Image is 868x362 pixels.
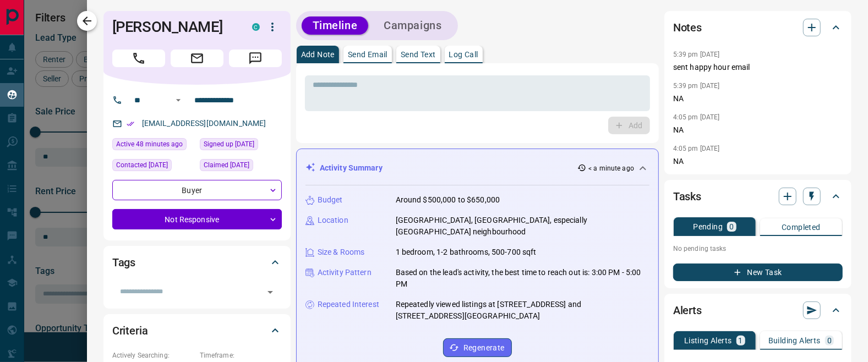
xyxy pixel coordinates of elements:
[112,317,282,344] div: Criteria
[673,14,843,41] div: Notes
[348,51,387,58] p: Send Email
[200,350,282,360] p: Timeframe:
[302,17,369,35] button: Timeline
[171,50,223,67] span: Email
[142,119,266,128] a: [EMAIL_ADDRESS][DOMAIN_NAME]
[396,215,649,238] p: [GEOGRAPHIC_DATA], [GEOGRAPHIC_DATA], especially [GEOGRAPHIC_DATA] neighbourhood
[673,183,843,210] div: Tasks
[673,51,720,58] p: 5:39 pm [DATE]
[768,337,821,344] p: Building Alerts
[200,159,282,174] div: Sun May 14 2023
[673,145,720,152] p: 4:05 pm [DATE]
[172,94,185,107] button: Open
[112,209,282,229] div: Not Responsive
[588,163,634,173] p: < a minute ago
[229,50,282,67] span: Message
[401,51,436,58] p: Send Text
[116,139,183,150] span: Active 48 minutes ago
[673,62,843,73] p: sent happy hour email
[318,299,379,310] p: Repeated Interest
[673,124,843,136] p: NA
[782,223,821,231] p: Completed
[301,51,335,58] p: Add Note
[443,338,512,357] button: Regenerate
[305,158,649,178] div: Activity Summary< a minute ago
[204,160,249,171] span: Claimed [DATE]
[396,194,500,206] p: Around $500,000 to $650,000
[673,82,720,90] p: 5:39 pm [DATE]
[396,299,649,322] p: Repeatedly viewed listings at [STREET_ADDRESS] and [STREET_ADDRESS][GEOGRAPHIC_DATA]
[112,254,135,271] h2: Tags
[112,50,165,67] span: Call
[112,180,282,200] div: Buyer
[127,120,134,128] svg: Email Verified
[373,17,452,35] button: Campaigns
[693,223,723,231] p: Pending
[396,246,537,258] p: 1 bedroom, 1-2 bathrooms, 500-700 sqft
[673,240,843,257] p: No pending tasks
[112,138,194,153] div: Wed Oct 15 2025
[318,246,365,258] p: Size & Rooms
[200,138,282,153] div: Fri Feb 16 2018
[112,322,148,339] h2: Criteria
[318,215,348,226] p: Location
[673,264,843,281] button: New Task
[673,188,701,205] h2: Tasks
[112,350,194,360] p: Actively Searching:
[729,223,734,231] p: 0
[673,93,843,105] p: NA
[673,113,720,121] p: 4:05 pm [DATE]
[673,297,843,323] div: Alerts
[318,267,372,278] p: Activity Pattern
[396,267,649,290] p: Based on the lead's activity, the best time to reach out is: 3:00 PM - 5:00 PM
[112,159,194,174] div: Thu May 25 2023
[739,337,743,344] p: 1
[204,139,254,150] span: Signed up [DATE]
[673,19,702,36] h2: Notes
[116,160,168,171] span: Contacted [DATE]
[320,162,383,174] p: Activity Summary
[673,156,843,167] p: NA
[252,23,260,31] div: condos.ca
[684,337,732,344] p: Listing Alerts
[827,337,832,344] p: 0
[673,301,702,319] h2: Alerts
[263,284,278,300] button: Open
[112,249,282,276] div: Tags
[112,18,236,36] h1: [PERSON_NAME]
[449,51,478,58] p: Log Call
[318,194,343,206] p: Budget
